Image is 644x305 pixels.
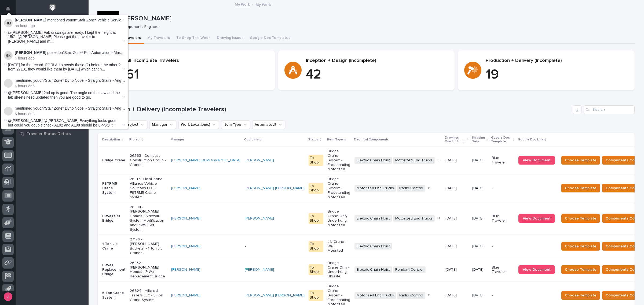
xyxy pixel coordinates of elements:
a: [PERSON_NAME] [171,216,200,221]
a: View Document [518,214,555,223]
a: [PERSON_NAME] [171,186,200,191]
p: mentioned you on : [15,18,125,23]
span: @[PERSON_NAME] 2nd op is good. The angle on the saw and the fab sheets need updated then you are ... [8,91,120,99]
p: Google Doc Link [518,137,543,143]
button: Project [123,120,147,129]
p: 4 hours ago [15,56,125,61]
span: @[PERSON_NAME] Fab drawings are ready. I kept the height at 150". @[PERSON_NAME] Please get the t... [8,30,121,44]
p: Coordinator [244,137,263,143]
p: Status [308,137,318,143]
div: Notifications [7,6,14,15]
button: Item Type [221,120,250,129]
p: Description [102,137,120,143]
a: *Stair Zone* Vehicle Service - Main - Shop Stair [76,18,156,22]
span: Pendant Control [393,266,426,273]
p: - [492,293,514,298]
a: *Stair Zone* Fori Automation - Main - OSHA Stair [63,50,144,55]
p: [DATE] [445,243,458,249]
img: Workspace Logo [47,3,57,13]
span: + 3 [437,159,441,162]
p: [DATE] [472,267,487,272]
p: [DATE] [445,185,458,191]
p: Production + Delivery (Incomplete) [486,58,628,64]
span: + 1 [427,187,430,190]
div: To Shop [309,155,323,166]
p: Bridge Crane [102,158,126,163]
p: - [492,244,514,249]
p: Blue Traveler [492,265,514,274]
p: [DATE] [445,292,458,298]
img: Ben Miller [4,19,13,27]
p: P-Wall Replacement Bridge [102,263,126,276]
p: Item Type [327,137,343,143]
p: Electrical Components [354,137,389,143]
p: Drawings Due to Shop [445,135,466,145]
button: My Travelers [144,33,173,44]
p: mentioned you on : [15,78,125,83]
p: [DATE] [472,293,487,298]
a: [PERSON_NAME] [171,293,200,298]
p: 42 [306,67,448,83]
p: 6 hours ago [15,112,125,116]
h1: Production + Delivery (Incomplete Travelers) [98,106,571,113]
p: [DATE] [472,216,487,221]
a: [PERSON_NAME] [245,158,274,163]
span: View Document [523,158,551,162]
span: [DATE] for the record. FORI Auto needs these (2) before the other 2 from 27101 they would like th... [8,63,121,72]
button: Choose Template [561,214,600,223]
span: Motorized End Trucks [354,185,396,192]
p: [DATE] [445,215,458,221]
p: Traveler Status Details [27,132,71,136]
p: [DATE] [445,157,458,163]
p: Blue Traveler [492,156,514,165]
p: [DATE] [472,158,487,163]
p: - [245,244,304,249]
a: View Document [518,156,555,165]
img: Brian Bontrager [4,51,13,60]
p: 27176 - [PERSON_NAME] Buckets - 1 Ton Jib Cranes [130,237,167,255]
button: To Shop This Week [173,33,214,44]
a: [PERSON_NAME] [245,216,274,221]
a: My Work [235,1,250,7]
p: 5 Ton Crane System [102,291,126,300]
a: *Stair Zone* Dyno Nobel - Straight Stairs - Angle Iron [43,106,131,110]
p: 26832 - [PERSON_NAME] Homes - P-Wall Replacement Bridge [130,261,167,279]
p: 26817 - Hoist Zone - Alliance Vehicle Solutions LLC - FSTRM5 Crane System [130,177,167,199]
button: Choose Template [561,265,600,274]
p: Project [129,137,141,143]
p: 1 Ton Jib Crane [102,242,126,251]
p: Bridge Crane System - Freestanding Motorized [328,149,350,172]
p: posted on : [15,50,125,55]
a: *Stair Zone* Dyno Nobel - Straight Stairs - Angle Iron [43,78,131,83]
span: Choose Template [565,185,597,191]
p: P-Wall Set Bridge [102,214,126,223]
span: Choose Template [565,266,597,273]
p: [DATE] [472,186,487,191]
div: To Shop [309,183,323,194]
span: Radio Control [397,185,425,192]
button: Google Doc Templates [247,33,294,44]
strong: [PERSON_NAME] [15,50,46,55]
p: Google Doc Template [491,135,512,145]
p: 4 hours ago [15,84,125,88]
p: Components Engineer [121,25,631,29]
input: Search [584,105,635,114]
div: To Shop [309,290,323,301]
p: [DATE] [445,266,458,272]
p: Blue Traveler [492,214,514,223]
p: [PERSON_NAME] [121,15,633,23]
span: Choose Template [565,157,597,163]
a: [PERSON_NAME] [171,244,200,249]
a: [PERSON_NAME][DEMOGRAPHIC_DATA] [171,158,240,163]
span: Motorized End Trucks [354,292,396,299]
button: Drawing Issues [214,33,247,44]
span: Choose Template [565,215,597,222]
a: [PERSON_NAME] [PERSON_NAME] [245,186,304,191]
button: Work Location(s) [178,120,219,129]
div: To Shop [309,241,323,252]
span: + 1 [427,294,430,297]
p: 61 [126,67,268,83]
button: users-avatar [2,291,14,302]
p: Jib Crane - Wall Mounted [328,240,350,253]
